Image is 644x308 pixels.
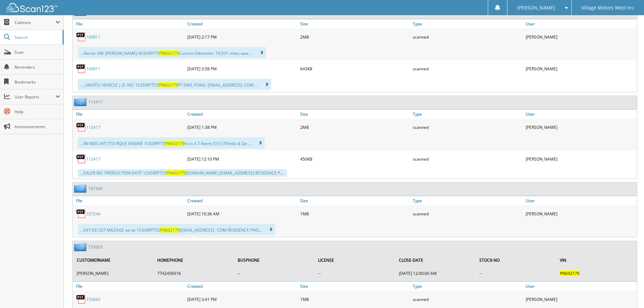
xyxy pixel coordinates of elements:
span: Scan [15,49,60,55]
td: 7742456916 [154,268,234,279]
a: 113417 [88,99,102,105]
span: PN692179 [166,170,186,176]
img: scan123-logo-white.svg [7,3,57,12]
iframe: Chat Widget [610,276,644,308]
td: -- [476,268,556,279]
div: [PERSON_NAME] [524,152,637,166]
th: HOMEPHONE [154,253,234,267]
td: -- [234,268,314,279]
div: [PERSON_NAME] [524,30,637,44]
span: [PERSON_NAME] [517,6,555,10]
a: User [524,196,637,205]
span: Help [15,109,60,115]
th: LICENSE [315,253,395,267]
a: Type [411,282,524,291]
td: [DATE] 12:00:00 AM [396,268,475,279]
div: 1MB [299,207,411,220]
div: scanned [411,152,524,166]
th: STOCK-NO [476,253,556,267]
a: User [524,110,637,119]
a: File [73,110,186,119]
a: 100811 [86,66,100,72]
a: File [73,282,186,291]
div: [DATE] 1:38 PM [186,120,299,134]
a: Size [299,19,411,28]
img: folder2.png [74,243,88,251]
div: [DATE] 10:36 AM [186,207,299,220]
span: Announcements [15,124,60,129]
a: 733663 [86,297,100,302]
img: PDF.png [76,122,86,132]
div: 2MB [299,120,411,134]
div: 1MB [299,292,411,306]
span: Village Motors West Inc [581,6,634,10]
img: PDF.png [76,209,86,219]
span: Cabinets [15,20,55,25]
div: ...MI MDS VVT ETO RQUE ENGINE 1C6SRFFT5 4 iss 4.7 Alerts E}13.70Volts & Qe ... [78,137,265,149]
a: Created [186,19,299,28]
img: PDF.png [76,32,86,42]
span: PN692179 [160,227,180,233]
div: ...047 03/ 257 MILEAGE ae oe 1C6SRFFTS5 [EMAIL_ADDRESS] . COM RESIDENCE PHO... [78,224,275,235]
span: PN692179 [159,82,178,88]
div: 643KB [299,62,411,75]
div: scanned [411,207,524,220]
a: 107244 [88,186,102,191]
div: scanned [411,62,524,75]
td: -- [315,268,395,279]
div: 450KB [299,152,411,166]
div: [DATE] 3:58 PM [186,62,299,75]
div: [PERSON_NAME] [524,62,637,75]
a: File [73,196,186,205]
span: Search [15,34,59,40]
img: folder2.png [74,184,88,193]
div: [DATE] 3:41 PM [186,292,299,306]
a: Size [299,110,411,119]
a: 113417 [86,124,100,130]
span: Reminders [15,64,60,70]
a: Size [299,282,411,291]
th: CUSTOMERNAME [73,253,153,267]
div: [DATE] 2:17 PM [186,30,299,44]
a: User [524,19,637,28]
th: BUSPHONE [234,253,314,267]
div: [PERSON_NAME] [524,207,637,220]
img: PDF.png [76,294,86,304]
a: 733663 [88,244,102,250]
a: Type [411,110,524,119]
a: Created [186,110,299,119]
div: [PERSON_NAME] [524,292,637,306]
div: ...Name: VIN: [PERSON_NAME] 4C6SRFFT5 Current Odometer: 19,531 miles wae ... [78,47,266,58]
a: User [524,282,637,291]
span: PN692179 [159,50,179,56]
a: 100811 [86,34,100,40]
span: User Reports [15,94,55,100]
div: scanned [411,30,524,44]
a: Created [186,196,299,205]
a: Created [186,282,299,291]
span: PN692179 [560,270,579,276]
div: scanned [411,120,524,134]
a: Type [411,196,524,205]
div: ...EALER NO. PRODUCTION DATE 1C6SRFFTS5 [DOMAIN_NAME] [EMAIL_ADDRESS] RESIDENCE P.... [78,169,287,177]
td: [PERSON_NAME] [73,268,153,279]
a: 107244 [86,211,100,217]
div: 2MB [299,30,411,44]
span: Bookmarks [15,79,60,85]
span: PN692179 [165,141,185,146]
a: 113417 [86,156,100,162]
img: PDF.png [76,154,86,164]
th: VIN [556,253,636,267]
a: Type [411,19,524,28]
img: PDF.png [76,64,86,74]
th: CLOSE-DATE [396,253,475,267]
div: [PERSON_NAME] [524,120,637,134]
a: Size [299,196,411,205]
a: File [73,19,186,28]
img: folder2.png [74,98,88,106]
div: scanned [411,292,524,306]
div: [DATE] 12:10 PM [186,152,299,166]
div: ... |WHITE/ VEHICLE |.D. NO. 1C6SRFFTS5 FT ENO, PONG. [EMAIL_ADDRESS] .COM ... [78,79,271,90]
